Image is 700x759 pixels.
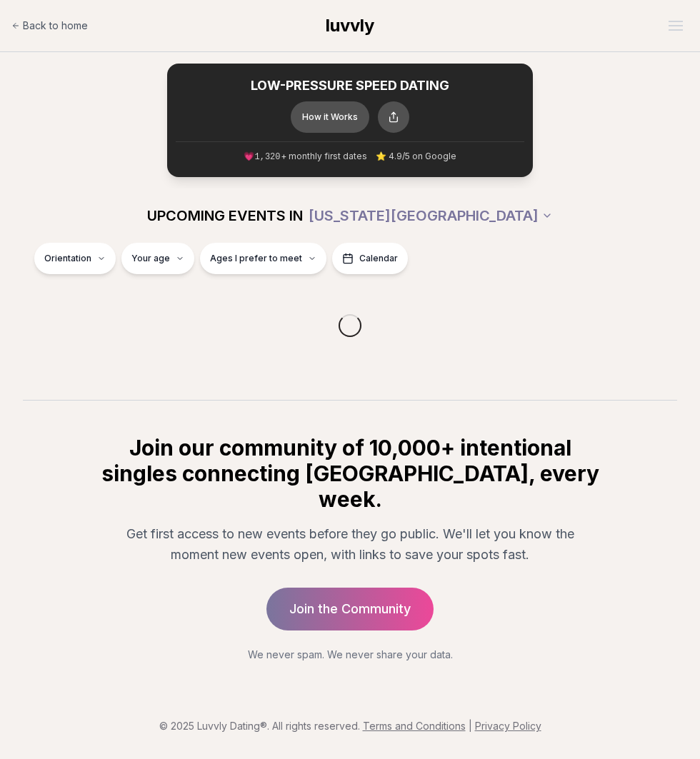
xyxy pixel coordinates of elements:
[663,15,689,36] button: Open menu
[210,253,302,264] span: Ages I prefer to meet
[131,253,170,264] span: Your age
[11,11,88,40] a: Back to home
[326,14,374,37] a: luvvly
[254,152,280,162] span: 1,320
[23,19,88,33] span: Back to home
[332,243,408,274] button: Calendar
[244,151,366,163] span: 💗 + monthly first dates
[121,243,194,274] button: Your age
[176,78,524,94] h2: LOW-PRESSURE SPEED DATING
[99,435,601,512] h2: Join our community of 10,000+ intentional singles connecting [GEOGRAPHIC_DATA], every week.
[34,243,116,274] button: Orientation
[475,720,541,732] a: Privacy Policy
[110,523,590,566] p: Get first access to new events before they go public. We'll let you know the moment new events op...
[376,151,456,162] span: ⭐ 4.9/5 on Google
[99,648,601,662] p: We never spam. We never share your data.
[11,719,689,733] p: © 2025 Luvvly Dating®. All rights reserved.
[469,720,472,732] span: |
[266,588,434,630] a: Join the Community
[291,101,369,133] button: How it Works
[147,206,303,226] span: UPCOMING EVENTS IN
[44,253,91,264] span: Orientation
[363,720,466,732] a: Terms and Conditions
[309,200,553,231] button: [US_STATE][GEOGRAPHIC_DATA]
[359,253,398,264] span: Calendar
[326,15,374,36] span: luvvly
[200,243,326,274] button: Ages I prefer to meet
